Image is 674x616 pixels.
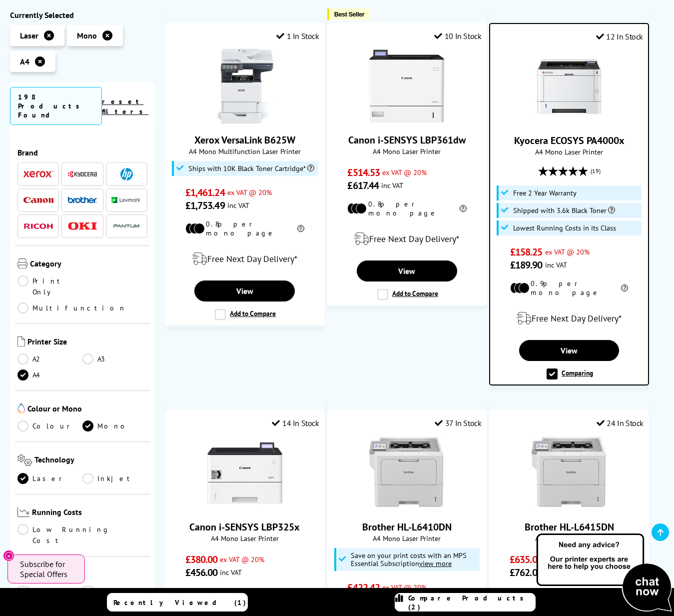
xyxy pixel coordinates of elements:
a: Network [82,586,147,597]
li: 0.9p per mono page [510,586,629,604]
span: 198 Products Found [10,87,102,125]
span: Lowest Running Costs in its Class [513,224,616,232]
a: OKI [67,220,97,232]
span: Laser [20,30,38,40]
a: Brother [67,194,97,206]
a: Pantum [111,220,141,232]
a: Canon i-SENSYS LBP361dw [369,115,444,125]
div: modal_delivery [495,304,643,332]
img: HP [120,168,133,180]
div: 12 In Stock [596,31,643,41]
a: A4 [17,369,82,380]
span: Compare Products (2) [408,593,535,611]
label: Add to Compare [377,289,438,300]
a: Kyocera [67,168,97,180]
a: Canon i-SENSYS LBP361dw [348,133,466,146]
div: 24 In Stock [597,418,644,428]
a: A3 [82,353,147,364]
a: Recently Viewed (1) [107,593,248,611]
div: 10 In Stock [434,31,481,41]
u: view more [419,558,452,568]
span: Technology [34,454,147,468]
a: Kyocera ECOSYS PA4000x [514,134,625,147]
span: ex VAT @ 20% [220,554,264,564]
div: Currently Selected [10,10,155,20]
span: Shipped with 3.6k Black Toner [513,206,615,214]
a: Canon [23,194,53,206]
span: ex VAT @ 20% [382,167,427,177]
img: Brother HL-L6415DN [532,435,607,510]
a: Ricoh [23,220,53,232]
span: £422.42 [347,581,380,594]
a: Xerox VersaLink B625W [194,133,295,146]
img: Printer Size [17,336,25,346]
span: Category [30,258,147,270]
img: Canon i-SENSYS LBP325x [207,435,282,510]
img: Running Costs [17,507,29,517]
label: Add to Compare [215,309,276,320]
a: Canon i-SENSYS LBP325x [189,520,300,533]
a: Brother HL-L6410DN [369,502,444,512]
span: ex VAT @ 20% [382,582,427,592]
span: £617.44 [347,179,379,192]
span: Connectivity [32,569,147,581]
img: Lexmark [111,197,141,203]
span: Subscribe for Special Offers [20,559,75,579]
a: Brother HL-L6410DN [362,520,452,533]
a: reset filters [102,97,148,116]
span: A4 [20,56,29,66]
div: modal_delivery [170,245,319,273]
a: Mono [82,420,147,431]
img: Kyocera ECOSYS PA4000x [532,49,607,124]
span: £158.25 [510,245,543,258]
a: Xerox VersaLink B625W [207,115,282,125]
span: ex VAT @ 20% [545,247,590,256]
img: Ricoh [23,223,53,229]
span: (19) [591,161,601,180]
span: Mono [77,30,97,40]
div: 37 In Stock [435,418,481,428]
a: Brother HL-L6415DN [532,502,607,512]
span: Best Seller [334,10,365,18]
img: Kyocera [67,170,97,178]
li: 0.8p per mono page [185,219,304,237]
span: £1,461.24 [185,186,225,199]
a: USB [17,586,82,597]
span: £1,753.49 [185,199,225,212]
a: Lexmark [111,194,141,206]
span: inc VAT [227,200,249,210]
span: £762.00 [510,566,542,579]
span: £514.53 [347,166,380,179]
span: inc VAT [381,180,403,190]
a: A2 [17,353,82,364]
button: Best Seller [327,8,370,20]
span: inc VAT [220,567,242,577]
img: Category [17,258,27,268]
a: View [519,340,619,361]
img: Canon [23,197,53,203]
span: £635.00 [510,553,542,566]
a: Brother HL-L6415DN [525,520,614,533]
span: A4 Mono Laser Printer [333,533,482,543]
span: Save on your print costs with an MPS Essential Subscription [351,550,467,568]
img: Xerox [23,171,53,178]
span: A4 Mono Laser Printer [170,533,319,543]
span: £456.00 [185,566,218,579]
a: Inkjet [82,473,147,484]
li: 0.9p per mono page [185,586,304,604]
span: A4 Mono Laser Printer [495,147,643,156]
span: ex VAT @ 20% [227,187,272,197]
img: Canon i-SENSYS LBP361dw [369,48,444,123]
img: OKI [67,222,97,230]
a: Xerox [23,168,53,180]
a: Low Running Cost [17,524,147,546]
li: 0.8p per mono page [347,199,466,217]
span: inc VAT [545,260,567,269]
a: View [357,260,457,281]
img: Brother HL-L6410DN [369,435,444,510]
span: A4 Mono Laser Printer [495,533,644,543]
span: £189.90 [510,258,543,271]
li: 0.9p per mono page [510,279,629,297]
span: Recently Viewed (1) [113,598,246,607]
label: Comparing [547,368,593,379]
